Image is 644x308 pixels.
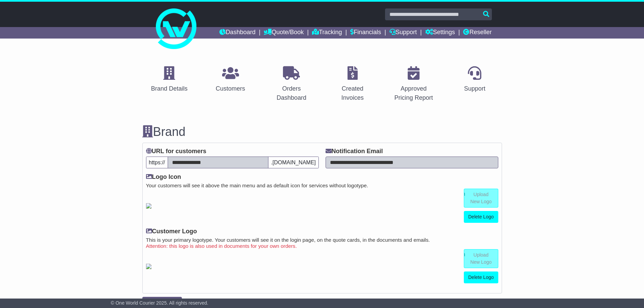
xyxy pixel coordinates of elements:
[216,84,245,93] div: Customers
[464,189,498,208] a: Upload New Logo
[391,84,436,102] div: Approved Pricing Report
[146,157,168,168] span: https://
[312,27,342,39] a: Tracking
[264,27,304,39] a: Quote/Book
[146,228,197,235] label: Customer Logo
[389,27,417,39] a: Support
[464,84,485,93] div: Support
[151,84,188,93] div: Brand Details
[264,64,319,105] a: Orders Dashboard
[269,84,314,102] div: Orders Dashboard
[146,264,151,269] img: GetCustomerLogo
[111,300,209,306] span: © One World Courier 2025. All rights reserved.
[146,203,151,209] img: GetResellerIconLogo
[326,148,383,155] label: Notification Email
[146,173,181,181] label: Logo Icon
[350,27,381,39] a: Financials
[464,249,498,268] a: Upload New Logo
[330,84,376,102] div: Created Invoices
[146,237,498,243] small: This is your primary logotype. Your customers will see it on the login page, on the quote cards, ...
[425,27,455,39] a: Settings
[219,27,256,39] a: Dashboard
[146,183,498,189] small: Your customers will see it above the main menu and as default icon for services without logotype.
[146,148,207,155] label: URL for customers
[268,157,318,168] span: .[DOMAIN_NAME]
[326,64,380,105] a: Created Invoices
[146,243,498,249] small: Attention: this logo is also used in documents for your own orders.
[142,125,502,139] h3: Brand
[464,211,498,223] a: Delete Logo
[460,64,490,96] a: Support
[464,271,498,283] a: Delete Logo
[386,64,441,105] a: Approved Pricing Report
[463,27,492,39] a: Reseller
